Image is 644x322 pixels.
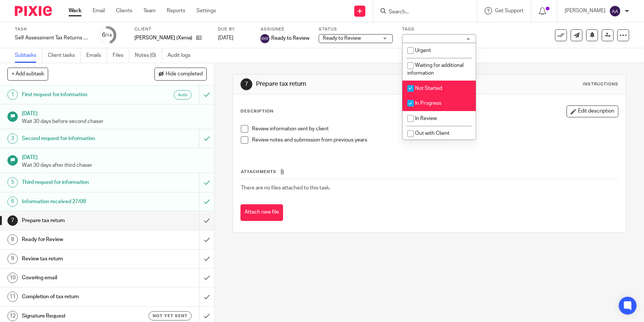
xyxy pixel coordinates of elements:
div: 6 [7,196,18,207]
h1: Third request for information [22,177,135,188]
button: Attach new file [240,204,283,221]
div: 5 [7,177,18,188]
span: There are no files attached to this task. [241,185,330,191]
a: Emails [86,48,107,63]
label: Status [319,26,393,32]
div: Instructions [583,81,618,87]
p: Wait 30 days before second chaser [22,118,207,125]
h1: First request for information [22,89,135,100]
h1: Completion of tax return [22,291,135,302]
span: Get Support [495,8,524,13]
img: svg%3E [609,5,621,17]
p: Description [240,108,273,114]
span: Waiting for additional information [407,63,464,76]
a: Email [93,7,105,14]
span: Urgent [415,48,431,53]
a: Files [113,48,129,63]
div: Self Assessment Tax Returns - NON BOOKKEEPING CLIENTS [15,34,89,42]
label: Client [135,26,209,32]
div: 11 [7,292,18,302]
span: Not yet sent [153,313,187,319]
p: [PERSON_NAME] [565,7,605,14]
div: 6 [102,31,112,39]
img: svg%3E [260,34,269,43]
span: Hide completed [166,71,203,77]
div: 7 [7,215,18,226]
small: /14 [106,33,112,38]
span: In Progress [415,101,441,106]
h1: Prepare tax return [22,215,135,226]
a: Reports [167,7,185,14]
a: Subtasks [15,48,42,63]
button: Edit description [567,105,618,117]
p: Review information sent by client [252,125,618,133]
div: 9 [7,254,18,264]
h1: Prepare tax return [256,80,445,88]
div: 3 [7,133,18,144]
p: [PERSON_NAME] (Xenia) [135,34,192,42]
a: Audit logs [167,48,196,63]
a: Client tasks [48,48,81,63]
div: Auto [174,90,192,100]
button: Hide completed [155,68,207,80]
h1: Review tax return [22,253,135,264]
button: + Add subtask [7,68,48,80]
img: Pixie [15,6,52,16]
span: In Review [415,116,437,121]
h1: Ready for Review [22,234,135,245]
h1: Information received 27/08 [22,196,135,207]
span: Attachments [241,170,276,174]
div: 8 [7,234,18,245]
a: Team [143,7,156,14]
a: Work [69,7,82,14]
h1: Covering email [22,272,135,283]
label: Due by [218,26,251,32]
span: Ready to Review [323,36,361,41]
div: 12 [7,311,18,321]
p: Wait 30 days after third chaser [22,162,207,169]
span: Ready to Review [271,35,309,42]
div: 1 [7,90,18,100]
p: Review notes and submission from previous years [252,136,618,144]
span: [DATE] [218,35,233,40]
h1: Second request for information [22,133,135,144]
h1: Signature Request [22,310,135,322]
input: Search [388,9,455,16]
label: Assignee [260,26,309,32]
h1: [DATE] [22,152,207,161]
div: 7 [240,78,252,90]
span: Not Started [415,86,442,91]
span: Out with Client [415,131,449,136]
label: Task [15,26,89,32]
a: Notes (0) [135,48,162,63]
label: Tags [402,26,476,32]
a: Clients [116,7,132,14]
div: 10 [7,273,18,283]
a: Settings [196,7,216,14]
h1: [DATE] [22,108,207,117]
